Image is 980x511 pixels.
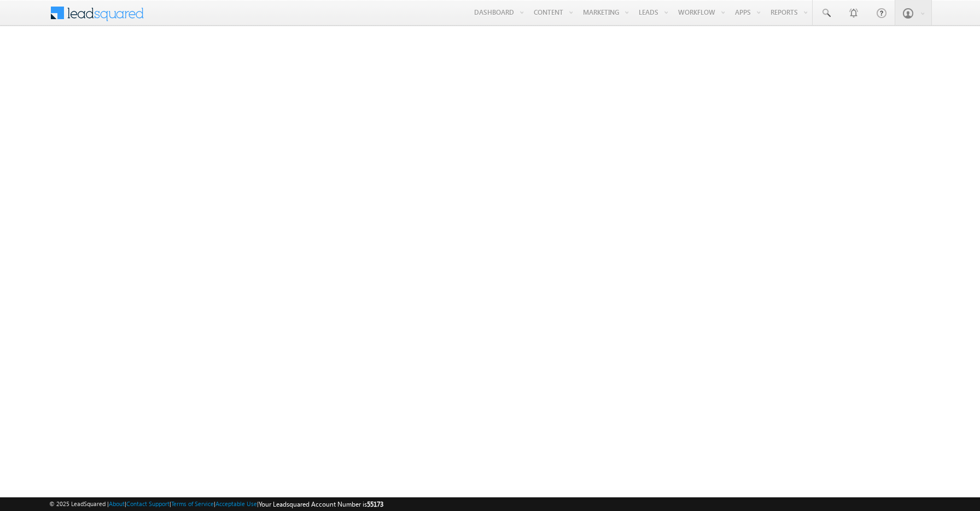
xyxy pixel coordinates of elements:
a: Contact Support [126,500,170,507]
a: Terms of Service [171,500,214,507]
span: Your Leadsquared Account Number is [259,500,383,508]
a: Acceptable Use [215,500,257,507]
span: 55173 [367,500,383,508]
span: © 2025 LeadSquared | | | | | [49,499,383,509]
a: About [109,500,125,507]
